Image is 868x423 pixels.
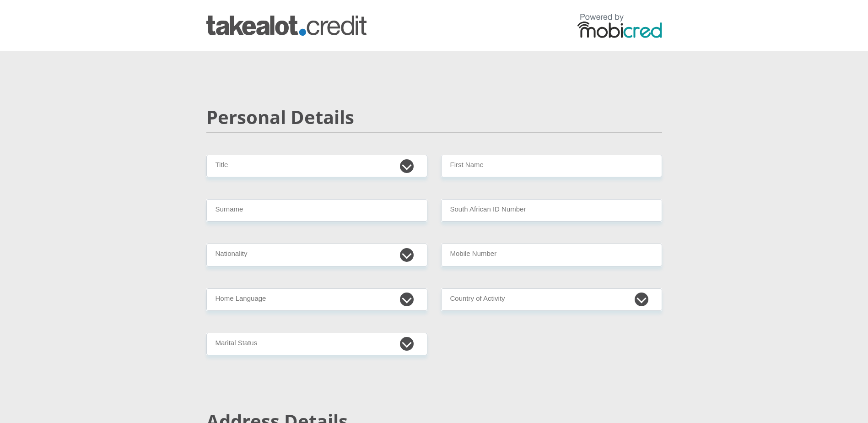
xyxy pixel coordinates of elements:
img: powered by mobicred logo [577,13,662,38]
input: Contact Number [441,244,662,266]
input: ID Number [441,199,662,222]
img: takealot_credit logo [206,16,367,36]
h2: Personal Details [206,106,662,128]
input: Surname [206,199,427,222]
input: First Name [441,155,662,177]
